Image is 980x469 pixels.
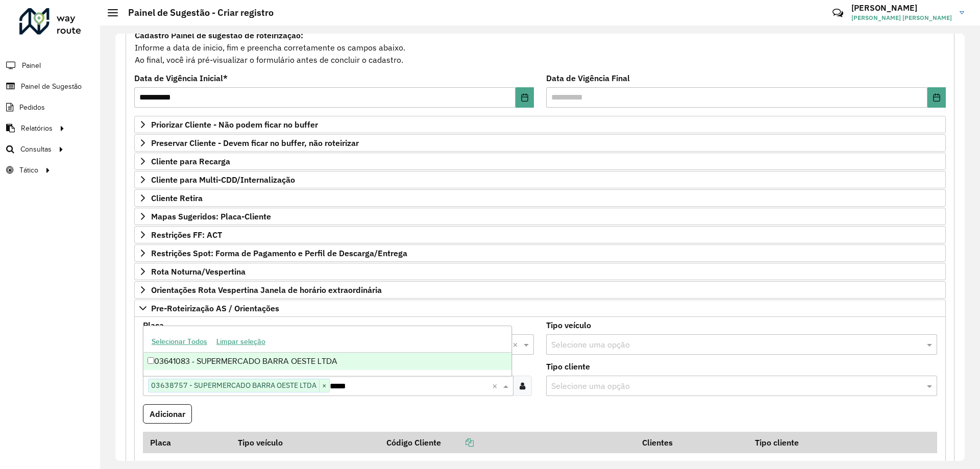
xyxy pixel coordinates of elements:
[134,244,946,262] a: Restrições Spot: Forma de Pagamento e Perfil de Descarga/Entrega
[319,380,329,392] span: ×
[134,72,228,84] label: Data de Vigência Inicial
[151,157,230,165] span: Cliente para Recarga
[380,432,635,453] th: Código Cliente
[134,134,946,152] a: Preservar Cliente - Devem ficar no buffer, não roteirizar
[134,208,946,225] a: Mapas Sugeridos: Placa-Cliente
[151,231,222,239] span: Restrições FF: ACT
[134,189,946,207] a: Cliente Retira
[927,87,946,108] button: Choose Date
[134,226,946,243] a: Restrições FF: ACT
[134,300,946,317] a: Pre-Roteirização AS / Orientações
[151,286,382,294] span: Orientações Rota Vespertina Janela de horário extraordinária
[151,194,203,202] span: Cliente Retira
[151,212,271,220] span: Mapas Sugeridos: Placa-Cliente
[134,281,946,299] a: Orientações Rota Vespertina Janela de horário extraordinária
[151,176,295,184] span: Cliente para Multi-CDD/Internalização
[151,139,359,147] span: Preservar Cliente - Devem ficar no buffer, não roteirizar
[143,326,512,376] ng-dropdown-panel: Options list
[827,2,849,24] a: Contato Rápido
[20,144,52,155] span: Consultas
[151,120,318,129] span: Priorizar Cliente - Não podem ficar no buffer
[147,334,212,350] button: Selecionar Todos
[492,380,501,392] span: Clear all
[135,30,303,40] strong: Cadastro Painel de sugestão de roteirização:
[231,432,380,453] th: Tipo veículo
[635,432,748,453] th: Clientes
[21,123,53,134] span: Relatórios
[441,437,474,448] a: Copiar
[516,87,534,108] button: Choose Date
[212,334,270,350] button: Limpar seleção
[151,249,407,257] span: Restrições Spot: Forma de Pagamento e Perfil de Descarga/Entrega
[851,3,952,13] h3: [PERSON_NAME]
[151,304,279,312] span: Pre-Roteirização AS / Orientações
[151,267,246,276] span: Rota Noturna/Vespertina
[134,263,946,280] a: Rota Noturna/Vespertina
[118,7,274,18] h2: Painel de Sugestão - Criar registro
[21,81,82,92] span: Painel de Sugestão
[143,404,192,424] button: Adicionar
[546,72,630,84] label: Data de Vigência Final
[134,116,946,133] a: Priorizar Cliente - Não podem ficar no buffer
[22,60,41,71] span: Painel
[748,432,894,453] th: Tipo cliente
[512,338,521,351] span: Clear all
[851,13,952,22] span: [PERSON_NAME] [PERSON_NAME]
[134,153,946,170] a: Cliente para Recarga
[19,165,38,176] span: Tático
[134,171,946,188] a: Cliente para Multi-CDD/Internalização
[143,353,511,370] div: 03641083 - SUPERMERCADO BARRA OESTE LTDA
[546,360,590,373] label: Tipo cliente
[143,319,164,331] label: Placa
[19,102,45,113] span: Pedidos
[149,379,319,391] span: 03638757 - SUPERMERCADO BARRA OESTE LTDA
[134,29,946,66] div: Informe a data de inicio, fim e preencha corretamente os campos abaixo. Ao final, você irá pré-vi...
[546,319,591,331] label: Tipo veículo
[143,432,231,453] th: Placa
